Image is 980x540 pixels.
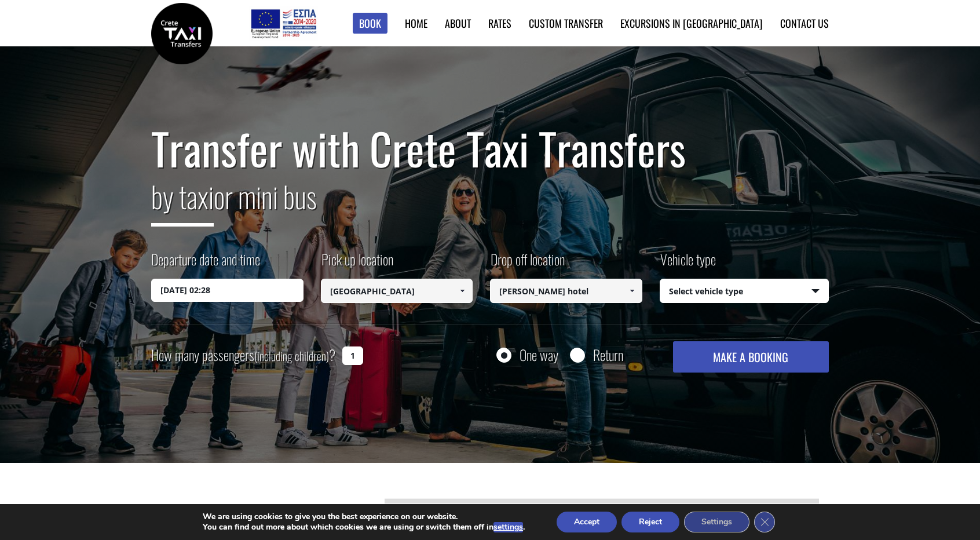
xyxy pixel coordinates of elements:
[660,279,829,304] span: Select vehicle type
[593,348,623,362] label: Return
[622,279,641,303] a: Show All Items
[684,512,749,532] button: Settings
[321,279,473,303] input: Select pickup location
[620,16,763,31] a: Excursions in [GEOGRAPHIC_DATA]
[557,512,617,532] button: Accept
[353,13,387,34] a: Book
[151,124,829,173] h1: Transfer with Crete Taxi Transfers
[490,279,642,303] input: Select drop-off location
[321,249,393,279] label: Pick up location
[453,279,472,303] a: Show All Items
[203,522,525,532] p: You can find out more about which cookies we are using or switch them off in .
[203,512,525,522] p: We are using cookies to give you the best experience on our website.
[780,16,829,31] a: Contact us
[445,16,471,31] a: About
[529,16,603,31] a: Custom Transfer
[405,16,427,31] a: Home
[151,341,335,370] label: How many passengers ?
[488,16,511,31] a: Rates
[254,347,329,364] small: (including children)
[520,348,558,362] label: One way
[151,173,829,235] h2: or mini bus
[490,249,565,279] label: Drop off location
[151,174,214,227] span: by taxi
[754,512,775,532] button: Close GDPR Cookie Banner
[151,26,213,38] a: Crete Taxi Transfers | Safe Taxi Transfer Services from to Heraklion Airport, Chania Airport, Ret...
[249,6,318,41] img: e-bannersEUERDF180X90.jpg
[660,249,716,279] label: Vehicle type
[673,341,829,373] button: MAKE A BOOKING
[493,522,523,532] button: settings
[151,249,260,279] label: Departure date and time
[621,512,679,532] button: Reject
[151,3,213,64] img: Crete Taxi Transfers | Safe Taxi Transfer Services from to Heraklion Airport, Chania Airport, Ret...
[385,498,819,524] div: [GEOGRAPHIC_DATA]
